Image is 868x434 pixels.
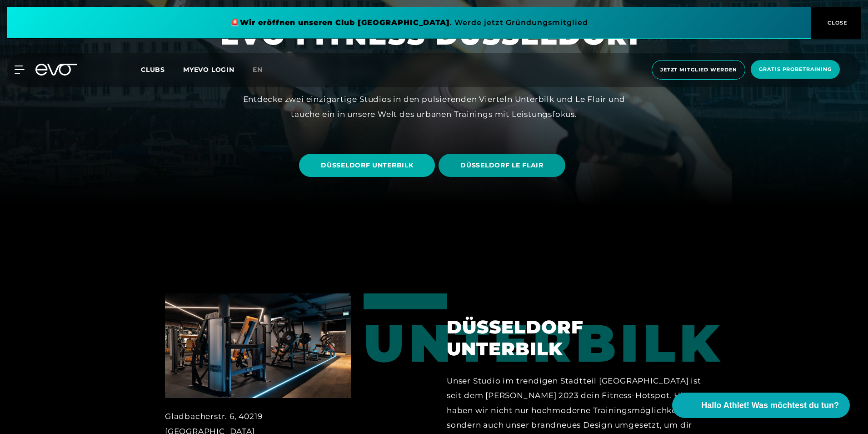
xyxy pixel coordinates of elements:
[183,66,234,74] a: MYEVO LOGIN
[649,60,748,80] a: Jetzt Mitglied werden
[811,7,861,39] button: CLOSE
[439,147,569,184] a: DÜSSELDORF LE FLAIR
[141,66,165,74] span: Clubs
[253,66,263,74] span: en
[243,92,625,121] div: Entdecke zwei einzigartige Studios in den pulsierenden Vierteln Unterbilk und Le Flair und tauche...
[701,399,839,412] span: Hallo Athlet! Was möchtest du tun?
[759,66,832,73] span: Gratis Probetraining
[253,65,274,75] a: en
[825,19,848,27] span: CLOSE
[672,393,850,418] button: Hallo Athlet! Was möchtest du tun?
[460,161,543,170] span: DÜSSELDORF LE FLAIR
[321,161,413,170] span: DÜSSELDORF UNTERBILK
[447,316,703,360] h2: Düsseldorf Unterbilk
[660,66,737,74] span: Jetzt Mitglied werden
[299,147,439,184] a: DÜSSELDORF UNTERBILK
[165,293,351,398] img: Düsseldorf Unterbilk
[748,60,843,80] a: Gratis Probetraining
[141,65,183,74] a: Clubs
